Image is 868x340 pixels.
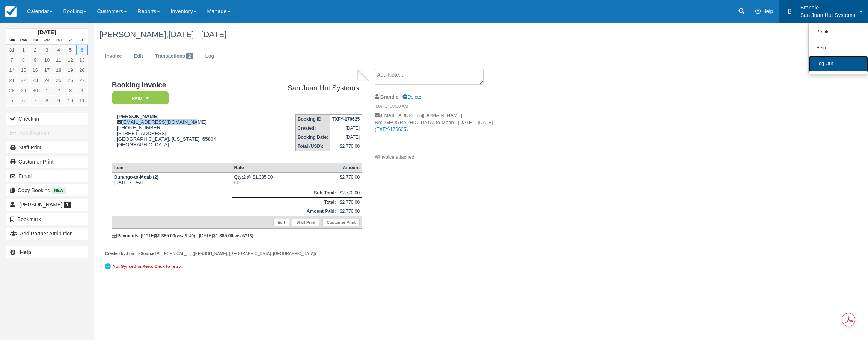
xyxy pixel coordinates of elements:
[65,85,76,96] a: 3
[41,85,53,96] a: 1
[809,24,868,40] a: Profile
[295,133,330,142] th: Booking Date:
[112,91,166,105] a: Paid
[53,55,65,65] a: 11
[99,30,739,39] h1: [PERSON_NAME],
[243,234,252,238] small: 6715
[105,251,127,256] strong: Created by:
[29,36,41,45] th: Tue
[809,56,868,72] a: Log Out
[232,188,338,197] th: Sub-Total:
[29,55,41,65] a: 9
[41,65,53,75] a: 17
[65,75,76,85] a: 26
[20,249,31,255] b: Help
[6,85,18,96] a: 28
[213,233,233,238] strong: $1,385.00
[800,11,855,19] p: San Juan Hut Systems
[18,45,29,55] a: 1
[338,188,362,197] td: $2,770.00
[105,251,369,257] div: Brandie [TECHNICAL_ID] ([PERSON_NAME], [GEOGRAPHIC_DATA], [GEOGRAPHIC_DATA])
[41,45,53,55] a: 3
[53,36,65,45] th: Thu
[117,114,159,119] strong: [PERSON_NAME]
[65,65,76,75] a: 19
[234,180,336,184] em: (())
[112,91,169,105] em: Paid
[168,30,226,39] span: [DATE] - [DATE]
[29,45,41,55] a: 2
[53,75,65,85] a: 25
[375,154,501,161] div: Invoice attached
[18,65,29,75] a: 15
[6,156,88,168] a: Customer Print
[76,55,88,65] a: 13
[809,40,868,56] a: Help
[800,4,855,11] p: Brandie
[762,8,773,14] span: Help
[18,36,29,45] th: Mon
[784,6,796,18] div: B
[234,175,243,180] strong: Qty
[105,262,184,270] a: Not Synced in Xero. Click to retry.
[141,251,161,256] strong: Source IP:
[295,115,330,124] th: Booking ID:
[232,207,338,216] th: Amount Paid:
[755,9,761,14] i: Help
[155,233,175,238] strong: $1,385.00
[99,49,128,64] a: Invoice
[340,175,360,186] div: $2,770.00
[18,85,29,96] a: 29
[232,172,338,188] td: 2 @ $1,385.00
[273,219,289,226] a: Edit
[6,228,88,240] button: Add Partner Attribution
[53,85,65,96] a: 2
[259,84,359,92] h2: San Juan Hut Systems
[41,75,53,85] a: 24
[53,96,65,106] a: 9
[380,94,398,100] strong: Brandie
[76,45,88,55] a: 6
[375,103,501,111] em: [DATE] 09:38 AM
[338,163,362,172] th: Amount
[338,207,362,216] td: $2,770.00
[330,133,362,142] td: [DATE]
[232,197,338,207] th: Total:
[76,96,88,106] a: 11
[112,163,232,172] th: Item
[29,75,41,85] a: 23
[330,124,362,133] td: [DATE]
[112,81,256,89] h1: Booking Invoice
[232,163,338,172] th: Rate
[18,55,29,65] a: 8
[114,175,158,180] strong: Durango-to-Moab (2)
[338,197,362,207] td: $2,770.00
[6,184,88,196] button: Copy Booking New
[295,124,330,133] th: Created:
[6,199,88,211] a: [PERSON_NAME] 1
[112,172,232,188] td: [DATE] - [DATE]
[112,114,256,157] div: [EMAIL_ADDRESS][DOMAIN_NAME] [PHONE_NUMBER] [STREET_ADDRESS] [GEOGRAPHIC_DATA], [US_STATE], 65804...
[6,96,18,106] a: 5
[65,36,76,45] th: Fri
[41,96,53,106] a: 8
[292,219,319,226] a: Staff Print
[186,53,193,59] span: 2
[322,219,360,226] a: Customer Print
[29,85,41,96] a: 30
[6,75,18,85] a: 21
[76,65,88,75] a: 20
[6,213,88,225] button: Bookmark
[38,29,56,35] strong: [DATE]
[5,6,17,17] img: checkfront-main-nav-mini-logo.png
[185,234,194,238] small: 3149
[402,94,421,100] a: Delete
[65,96,76,106] a: 10
[76,85,88,96] a: 4
[6,45,18,55] a: 31
[18,75,29,85] a: 22
[29,96,41,106] a: 7
[149,49,199,64] a: Transactions2
[112,233,139,238] strong: Payments
[6,36,18,45] th: Sun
